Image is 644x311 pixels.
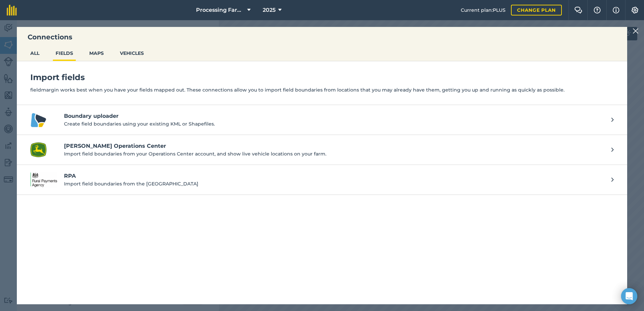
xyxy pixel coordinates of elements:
[64,120,605,128] p: Create field boundaries using your existing KML or Shapefiles.
[263,6,276,14] span: 2025
[196,6,245,14] span: Processing Farms
[613,6,619,14] img: svg+xml;base64,PHN2ZyB4bWxucz0iaHR0cDovL3d3dy53My5vcmcvMjAwMC9zdmciIHdpZHRoPSIxNyIgaGVpZ2h0PSIxNy...
[461,6,506,14] span: Current plan : PLUS
[30,172,57,188] img: RPA logo
[53,47,76,60] button: FIELDS
[28,47,42,60] button: ALL
[64,142,605,150] h4: [PERSON_NAME] Operations Center
[631,7,639,13] img: A cog icon
[17,32,627,42] h3: Connections
[64,180,605,187] p: Import field boundaries from the [GEOGRAPHIC_DATA]
[593,7,601,13] img: A question mark icon
[17,135,627,165] a: John Deere Operations Center logo[PERSON_NAME] Operations CenterImport field boundaries from your...
[87,47,106,60] button: MAPS
[30,72,614,83] h4: Import fields
[30,112,46,128] img: Boundary uploader logo
[621,288,637,304] div: Open Intercom Messenger
[30,86,614,94] p: fieldmargin works best when you have your fields mapped out. These connections allow you to impor...
[7,5,17,15] img: fieldmargin Logo
[117,47,147,60] button: VEHICLES
[574,7,582,13] img: Two speech bubbles overlapping with the left bubble in the forefront
[30,142,46,158] img: John Deere Operations Center logo
[17,105,627,135] a: Boundary uploader logoBoundary uploaderCreate field boundaries using your existing KML or Shapefi...
[64,112,605,120] h4: Boundary uploader
[633,27,639,35] img: svg+xml;base64,PHN2ZyB4bWxucz0iaHR0cDovL3d3dy53My5vcmcvMjAwMC9zdmciIHdpZHRoPSIyMiIgaGVpZ2h0PSIzMC...
[17,165,627,195] a: RPA logoRPAImport field boundaries from the [GEOGRAPHIC_DATA]
[64,172,605,180] h4: RPA
[511,5,562,15] a: Change plan
[64,150,605,158] p: Import field boundaries from your Operations Center account, and show live vehicle locations on y...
